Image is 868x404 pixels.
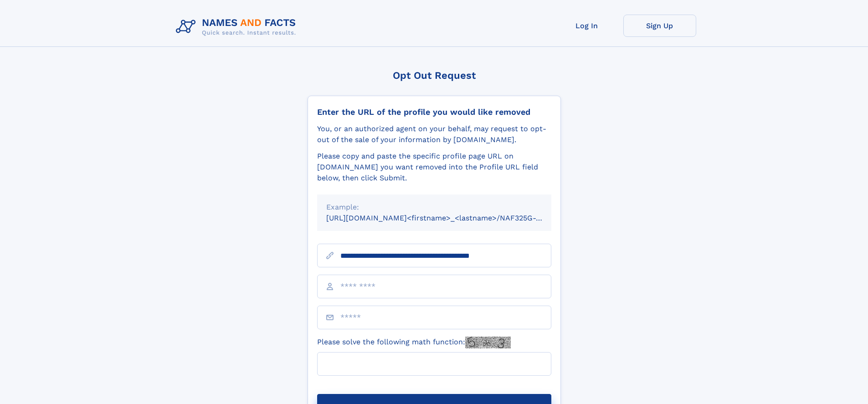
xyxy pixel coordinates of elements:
label: Please solve the following math function: [317,337,511,348]
a: Sign Up [623,15,696,37]
div: Enter the URL of the profile you would like removed [317,107,551,117]
div: Opt Out Request [308,70,561,81]
img: Logo Names and Facts [172,15,303,39]
div: Example: [326,202,542,213]
small: [URL][DOMAIN_NAME]<firstname>_<lastname>/NAF325G-xxxxxxxx [326,214,569,222]
a: Log In [550,15,623,37]
div: You, or an authorized agent on your behalf, may request to opt-out of the sale of your informatio... [317,123,551,145]
div: Please copy and paste the specific profile page URL on [DOMAIN_NAME] you want removed into the Pr... [317,151,551,184]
